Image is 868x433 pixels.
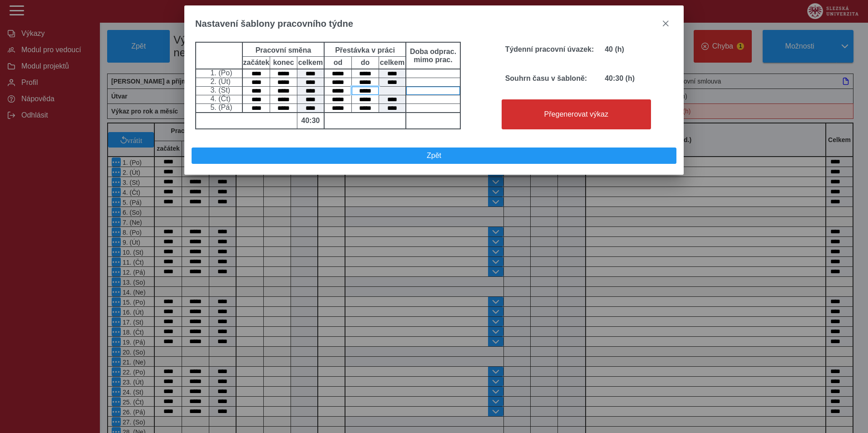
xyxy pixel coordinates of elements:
[208,103,232,111] span: 5. (Pá)
[379,59,405,67] b: celkem
[408,48,458,64] b: Doba odprac. mimo prac.
[505,74,587,82] b: Souhrn času v šabloně:
[270,59,297,67] b: konec
[505,45,594,53] b: Týdenní pracovní úvazek:
[192,148,676,164] button: Zpět
[502,99,651,129] button: Přegenerovat výkaz
[208,95,230,103] span: 4. (Čt)
[605,45,624,53] b: 40 (h)
[506,110,647,118] span: Přegenerovat výkaz
[256,46,311,54] b: Pracovní směna
[195,19,353,29] span: Nastavení šablony pracovního týdne
[335,46,395,54] b: Přestávka v práci
[297,59,324,67] b: celkem
[658,16,673,31] button: close
[352,59,379,67] b: do
[325,59,351,67] b: od
[196,152,672,160] span: Zpět
[208,78,230,85] span: 2. (Út)
[243,59,270,67] b: začátek
[297,117,324,125] b: 40:30
[208,69,232,77] span: 1. (Po)
[605,74,635,82] b: 40:30 (h)
[208,86,230,94] span: 3. (St)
